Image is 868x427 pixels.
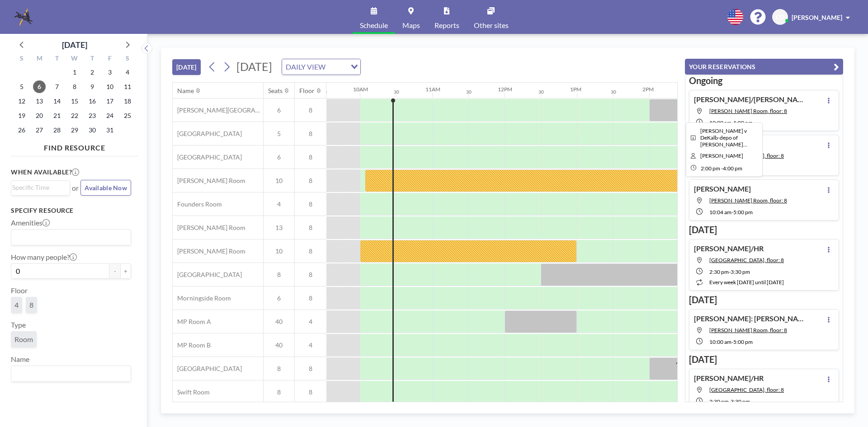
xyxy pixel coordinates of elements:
[282,59,360,75] div: Search for option
[15,80,28,93] span: Sunday, October 5, 2025
[731,209,733,216] span: -
[11,320,26,329] label: Type
[15,95,28,108] span: Sunday, October 12, 2025
[104,66,116,79] span: Friday, October 3, 2025
[173,365,242,373] span: [GEOGRAPHIC_DATA]
[295,247,326,255] span: 8
[11,253,77,262] label: How many people?
[709,338,731,345] span: 10:00 AM
[33,95,46,108] span: Monday, October 13, 2025
[236,60,272,73] span: [DATE]
[694,95,807,104] h4: [PERSON_NAME]/[PERSON_NAME]
[83,53,101,65] div: T
[33,124,46,136] span: Monday, October 27, 2025
[173,130,242,138] span: [GEOGRAPHIC_DATA]
[689,75,839,86] h3: Ongoing
[729,398,731,405] span: -
[466,89,472,95] div: 30
[709,209,731,216] span: 10:04 AM
[104,124,116,136] span: Friday, October 31, 2025
[295,271,326,279] span: 8
[295,177,326,185] span: 8
[68,109,81,122] span: Wednesday, October 22, 2025
[86,95,99,108] span: Thursday, October 16, 2025
[264,318,294,326] span: 40
[68,80,81,93] span: Wednesday, October 8, 2025
[709,257,784,263] span: West End Room, floor: 8
[709,279,784,286] span: every week [DATE] until [DATE]
[685,59,843,75] button: YOUR RESERVATIONS
[642,86,654,93] div: 2PM
[498,86,512,93] div: 12PM
[86,124,99,136] span: Thursday, October 30, 2025
[11,181,70,194] div: Search for option
[86,66,99,79] span: Thursday, October 2, 2025
[11,355,29,364] label: Name
[48,53,66,65] div: T
[11,286,28,295] label: Floor
[173,224,245,232] span: [PERSON_NAME] Room
[173,177,245,185] span: [PERSON_NAME] Room
[264,294,294,302] span: 6
[173,271,242,279] span: [GEOGRAPHIC_DATA]
[731,119,733,126] span: -
[611,89,616,95] div: 30
[689,224,839,235] h3: [DATE]
[173,294,231,302] span: Morningside Room
[104,95,116,108] span: Friday, October 17, 2025
[11,366,131,381] div: Search for option
[731,398,750,405] span: 3:30 PM
[792,14,842,21] span: [PERSON_NAME]
[14,8,33,26] img: organization-logo
[104,80,116,93] span: Friday, October 10, 2025
[295,130,326,138] span: 8
[86,80,99,93] span: Thursday, October 9, 2025
[173,318,211,326] span: MP Room A
[295,388,326,396] span: 8
[474,22,509,29] span: Other sites
[733,338,753,345] span: 5:00 PM
[284,61,327,73] span: DAILY VIEW
[268,87,283,95] div: Seats
[295,224,326,232] span: 8
[264,153,294,161] span: 6
[299,87,315,95] div: Floor
[264,224,294,232] span: 13
[694,314,807,323] h4: [PERSON_NAME]: [PERSON_NAME] / [PERSON_NAME]
[173,247,245,255] span: [PERSON_NAME] Room
[353,86,368,93] div: 10AM
[177,87,194,95] div: Name
[121,109,134,122] span: Saturday, October 25, 2025
[264,247,294,255] span: 10
[264,130,294,138] span: 5
[101,53,118,65] div: F
[295,318,326,326] span: 4
[264,106,294,114] span: 6
[109,263,120,279] button: -
[14,335,33,343] span: Room
[86,109,99,122] span: Thursday, October 23, 2025
[709,327,787,333] span: Hiers Room, floor: 8
[733,119,753,126] span: 1:00 PM
[12,183,65,192] input: Search for option
[689,354,839,365] h3: [DATE]
[264,388,294,396] span: 8
[425,86,440,93] div: 11AM
[295,294,326,302] span: 8
[264,177,294,185] span: 10
[709,119,731,126] span: 10:00 AM
[694,374,764,383] h4: [PERSON_NAME]/HR
[264,200,294,208] span: 4
[709,268,729,275] span: 2:30 PM
[394,89,399,95] div: 30
[360,22,388,29] span: Schedule
[85,184,127,192] span: Available Now
[15,124,28,136] span: Sunday, October 26, 2025
[12,368,126,380] input: Search for option
[402,22,420,29] span: Maps
[173,388,210,396] span: Swift Room
[264,365,294,373] span: 8
[68,124,81,136] span: Wednesday, October 29, 2025
[709,197,787,204] span: Currie Room, floor: 8
[120,263,131,279] button: +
